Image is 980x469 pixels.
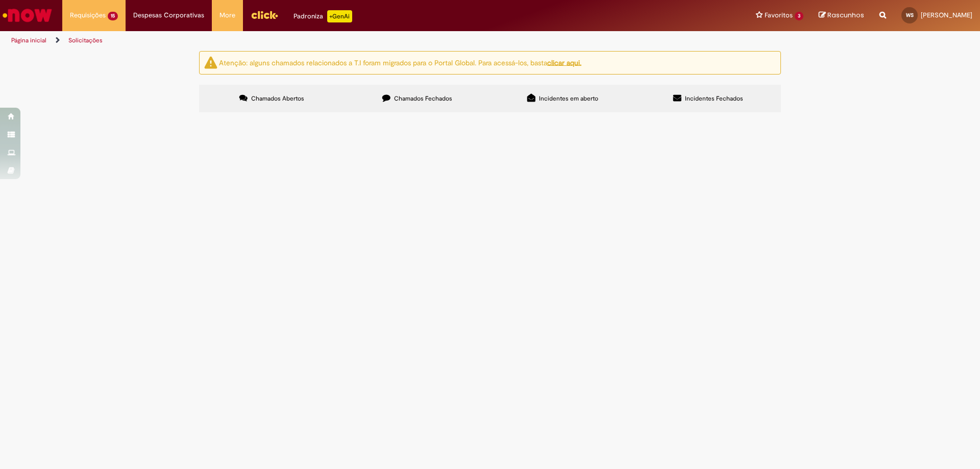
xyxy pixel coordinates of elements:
span: [PERSON_NAME] [921,11,972,19]
span: Chamados Abertos [251,94,304,103]
span: More [219,10,235,20]
span: 3 [795,12,803,20]
span: WS [906,12,914,18]
a: Solicitações [68,36,103,44]
span: 15 [108,12,118,20]
span: Favoritos [765,10,793,20]
span: Despesas Corporativas [133,10,204,20]
span: Rascunhos [827,10,864,20]
div: Padroniza [293,10,352,22]
span: Incidentes Fechados [685,94,743,103]
span: Requisições [70,10,106,20]
ng-bind-html: Atenção: alguns chamados relacionados a T.I foram migrados para o Portal Global. Para acessá-los,... [219,58,581,67]
a: Rascunhos [819,11,864,20]
span: Incidentes em aberto [539,94,598,103]
span: Chamados Fechados [394,94,452,103]
p: +GenAi [327,10,352,22]
a: clicar aqui. [547,58,581,67]
img: click_logo_yellow_360x200.png [251,7,278,22]
ul: Trilhas de página [8,31,646,50]
a: Página inicial [11,36,46,44]
img: ServiceNow [1,5,54,26]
